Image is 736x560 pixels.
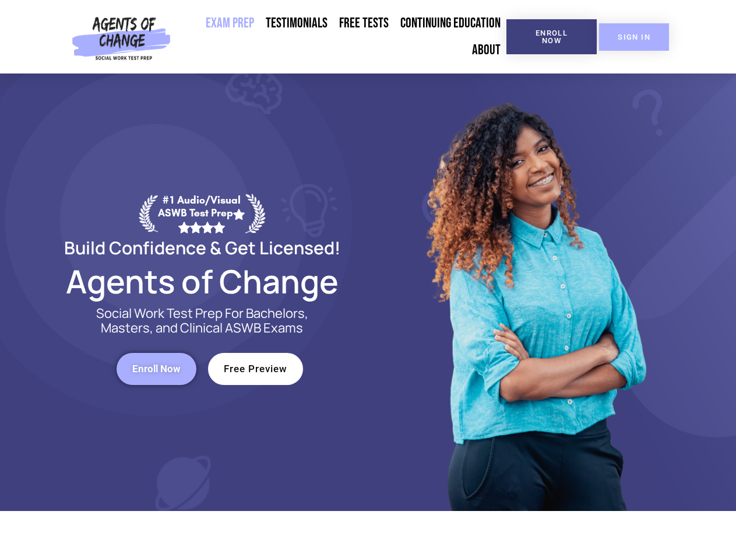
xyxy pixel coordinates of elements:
[175,10,506,64] nav: Menu
[618,33,650,41] span: SIGN IN
[158,194,245,233] div: #1 Audio/Visual ASWB Test Prep
[525,29,578,44] span: Enroll Now
[208,353,303,385] a: Free Preview
[117,353,196,385] a: Enroll Now
[83,306,322,335] p: Social Work Test Prep For Bachelors, Masters, and Clinical ASWB Exams
[260,10,333,37] a: Testimonials
[333,10,395,37] a: Free Tests
[506,19,597,54] a: Enroll Now
[418,73,651,511] img: Website Image 1 (1)
[599,23,669,51] a: SIGN IN
[224,364,287,374] span: Free Preview
[36,239,368,256] h2: Build Confidence & Get Licensed!
[36,268,368,295] h2: Agents of Change
[132,364,181,374] span: Enroll Now
[200,10,260,37] a: Exam Prep
[395,10,506,37] a: Continuing Education
[466,37,506,64] a: About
